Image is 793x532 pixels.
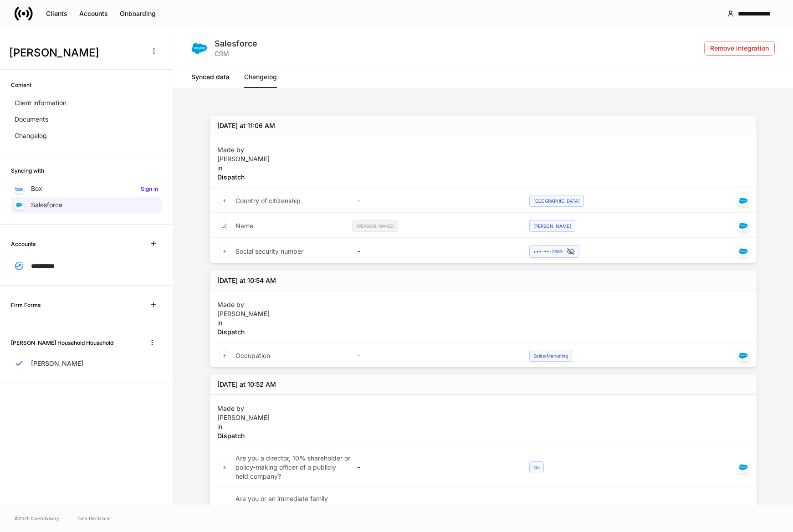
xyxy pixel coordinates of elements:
[120,10,156,17] div: Onboarding
[40,6,73,21] button: Clients
[217,121,275,130] div: [DATE] at 11:06 AM
[141,184,158,193] h6: Sign in
[217,413,270,422] p: [PERSON_NAME]
[217,431,270,440] h5: Dispatch
[217,154,270,164] p: [PERSON_NAME]
[217,380,276,389] div: [DATE] at 10:52 AM
[77,515,111,522] a: Data Disclaimer
[11,240,36,248] h6: Accounts
[235,196,301,205] p: Country of citizenship
[15,98,67,107] p: Client information
[73,6,114,21] button: Accounts
[529,350,572,362] div: Sales/Marketing
[11,355,162,372] a: [PERSON_NAME]
[31,200,62,210] p: Salesforce
[529,195,584,207] div: [GEOGRAPHIC_DATA]
[217,400,270,440] div: Made by in
[235,247,303,256] p: Social security number
[217,173,270,182] h5: Dispatch
[533,247,575,256] div: •••-••-7883
[358,351,360,360] h6: –
[15,131,47,140] p: Changelog
[11,81,31,89] h6: Content
[9,46,141,60] h3: [PERSON_NAME]
[217,309,270,318] p: [PERSON_NAME]
[31,359,83,368] p: [PERSON_NAME]
[352,220,398,232] div: [PERSON_NAME]
[11,338,113,347] h6: [PERSON_NAME] Household Household
[11,180,162,197] a: BoxSign in
[235,454,350,481] p: Are you a director, 10% shareholder or policy-making officer of a publicly held company?
[217,297,270,337] div: Made by in
[15,187,23,191] img: oYqM9ojoZLfzCHUefNbBcWHcyDPbQKagtYciMC8pFl3iZXy3dU33Uwy+706y+0q2uJ1ghNQf2OIHrSh50tUd9HaB5oMc62p0G...
[235,351,270,360] p: Occupation
[11,111,162,128] a: Documents
[710,45,769,51] div: Remove integration
[11,301,41,309] h6: Firm Forms
[79,10,108,17] div: Accounts
[704,41,775,56] button: Remove integration
[46,10,67,17] div: Clients
[215,49,260,58] div: CRM
[217,276,276,285] div: [DATE] at 10:54 AM
[15,515,59,522] span: © 2025 OneAdvisory
[31,184,42,193] p: Box
[114,6,162,21] button: Onboarding
[217,327,270,337] h5: Dispatch
[11,166,44,175] h6: Syncing with
[358,247,360,256] h6: –
[738,220,749,231] div: Salesforce
[358,463,360,471] h6: –
[15,115,48,124] p: Documents
[529,220,575,232] div: [PERSON_NAME]
[11,95,162,111] a: Client information
[738,350,749,361] div: Salesforce
[244,66,277,88] a: Changelog
[738,246,749,257] div: Salesforce
[217,142,270,182] div: Made by in
[11,197,162,213] a: Salesforce
[738,462,749,473] div: Salesforce
[738,195,749,206] div: Salesforce
[191,66,230,88] a: Synced data
[215,38,260,49] div: Salesforce
[358,196,360,205] h6: –
[235,221,253,230] p: Name
[529,461,544,473] div: No
[11,128,162,144] a: Changelog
